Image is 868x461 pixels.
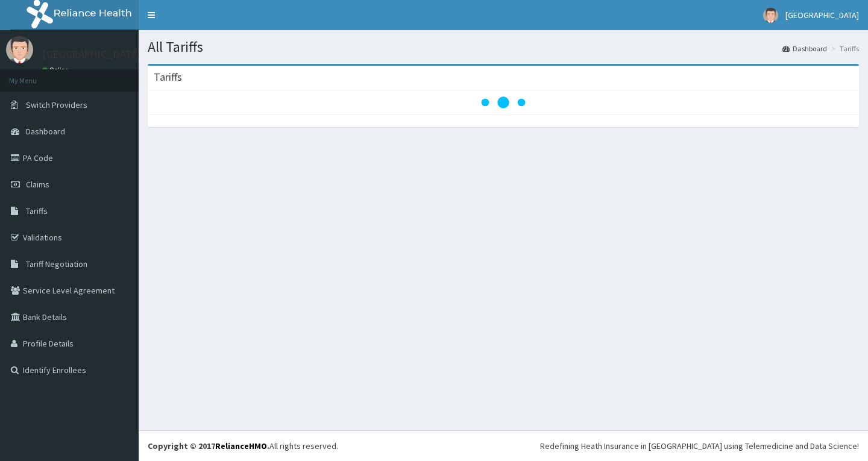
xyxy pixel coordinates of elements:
[6,36,33,63] img: User Image
[148,441,269,451] strong: Copyright © 2017 .
[42,66,71,74] a: Online
[540,440,859,452] div: Redefining Heath Insurance in [GEOGRAPHIC_DATA] using Telemedicine and Data Science!
[479,78,527,127] svg: audio-loading
[148,39,859,55] h1: All Tariffs
[139,430,868,461] footer: All rights reserved.
[763,8,778,23] img: User Image
[42,49,142,60] p: [GEOGRAPHIC_DATA]
[26,179,49,190] span: Claims
[26,205,48,216] span: Tariffs
[26,126,65,137] span: Dashboard
[215,441,267,451] a: RelianceHMO
[26,99,87,110] span: Switch Providers
[828,43,859,54] li: Tariffs
[785,10,859,20] span: [GEOGRAPHIC_DATA]
[154,72,182,83] h3: Tariffs
[26,259,87,269] span: Tariff Negotiation
[782,43,827,54] a: Dashboard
